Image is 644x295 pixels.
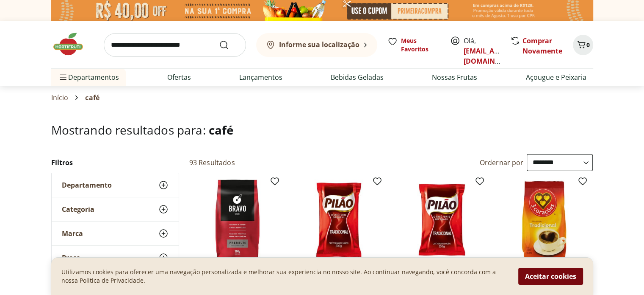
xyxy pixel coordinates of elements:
button: Departamento [52,173,179,197]
span: Departamentos [58,67,119,87]
span: café [209,122,234,138]
span: Marca [62,229,83,238]
img: Café Pilão Almofada 250g [401,180,481,260]
a: Lançamentos [239,72,282,82]
a: Comprar Novamente [522,36,562,56]
button: Aceitar cookies [518,268,583,285]
button: Marca [52,222,179,245]
img: Café 3 Corações Tradicional Almofada 500g [504,180,584,260]
span: Categoria [62,205,94,214]
span: Olá, [464,36,501,66]
a: Nossas Frutas [432,72,477,82]
span: café [85,94,100,101]
img: Café Pilão Tradicional Almofada 500G [299,180,379,260]
img: Hortifruti [51,31,94,57]
button: Submit Search [219,40,239,50]
span: Preço [62,253,80,262]
label: Ordernar por [480,158,524,167]
span: Departamento [62,181,112,189]
button: Informe sua localização [256,33,377,57]
h2: Filtros [51,154,179,171]
button: Categoria [52,197,179,221]
a: Açougue e Peixaria [525,72,586,82]
span: 0 [586,41,590,49]
a: Meus Favoritos [387,37,440,53]
b: Informe sua localização [279,40,359,49]
span: Meus Favoritos [401,37,440,53]
a: Ofertas [167,72,191,82]
img: Café Premium Torrado e Moído Bravo 500g [196,180,276,260]
a: Início [51,94,69,101]
h2: 93 Resultados [189,158,235,167]
p: Utilizamos cookies para oferecer uma navegação personalizada e melhorar sua experiencia no nosso ... [61,268,508,285]
button: Menu [58,67,68,87]
a: Bebidas Geladas [331,72,384,82]
button: Carrinho [573,35,593,55]
a: [EMAIL_ADDRESS][DOMAIN_NAME] [464,46,522,66]
h1: Mostrando resultados para: [51,123,593,137]
input: search [104,33,246,57]
button: Preço [52,246,179,270]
